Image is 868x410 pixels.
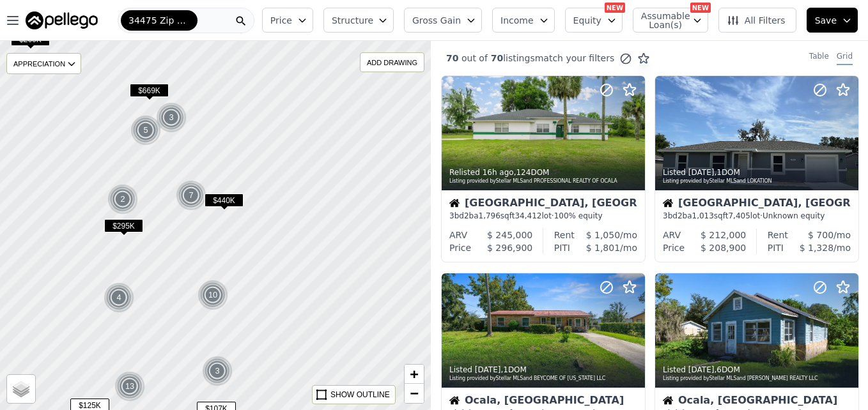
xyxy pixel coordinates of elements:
img: g1.png [156,102,187,133]
a: Zoom out [405,384,424,403]
div: 3 bd 2 ba sqft lot · 100% equity [449,211,637,221]
img: House [663,395,673,406]
div: Rent [554,229,575,241]
div: Listing provided by Stellar MLS and [PERSON_NAME] REALTY LLC [663,375,852,383]
div: Listed , 6 DOM [663,365,852,375]
div: $295K [104,219,143,238]
button: Equity [565,8,623,33]
div: 7 [176,180,206,211]
time: 2025-09-30 20:46 [483,168,514,177]
span: 1,796 [479,211,500,220]
span: Save [815,14,837,27]
span: + [410,366,419,382]
div: 2 [107,184,138,215]
span: $ 245,000 [487,230,532,240]
span: $ 296,900 [487,243,532,253]
div: Listed , 1 DOM [449,365,639,375]
div: [GEOGRAPHIC_DATA], [GEOGRAPHIC_DATA] [449,198,637,211]
img: House [663,198,673,208]
div: ADD DRAWING [360,53,424,72]
span: All Filters [727,14,786,27]
div: ARV [663,229,681,241]
time: 2025-09-30 00:00 [475,365,501,374]
span: $295K [104,219,143,232]
img: g1.png [202,356,233,386]
span: $440K [205,194,244,207]
div: Table [809,51,829,65]
div: 3 [202,356,233,386]
div: 10 [198,280,228,310]
img: g1.png [104,282,135,313]
img: g1.png [107,184,139,215]
img: g1.png [114,371,146,402]
span: $ 208,900 [701,243,746,253]
span: Structure [332,14,373,27]
div: 13 [114,371,145,402]
div: Listing provided by Stellar MLS and PROFESSIONAL REALTY OF OCALA [449,178,639,185]
div: $440K [205,194,244,212]
img: g1.png [130,115,162,146]
div: ARV [449,229,467,241]
div: 3 bd 2 ba sqft lot · Unknown equity [663,211,851,221]
span: $ 1,328 [800,243,833,253]
div: Ocala, [GEOGRAPHIC_DATA] [663,395,851,408]
div: PITI [554,241,570,254]
div: /mo [784,241,851,254]
div: Relisted , 124 DOM [449,167,639,178]
time: 2025-09-30 00:00 [688,168,715,177]
span: Price [270,14,292,27]
div: Listing provided by Stellar MLS and LOKATION [663,178,852,185]
div: Price [449,241,471,254]
div: Listed , 1 DOM [663,167,852,178]
div: 3 [156,102,187,133]
div: /mo [788,229,851,241]
span: $669K [130,84,169,97]
span: 1,013 [692,211,714,220]
div: Listing provided by Stellar MLS and BEYCOME OF [US_STATE] LLC [449,375,639,383]
a: Listed [DATE],1DOMListing provided byStellar MLSand LOKATIONHouse[GEOGRAPHIC_DATA], [GEOGRAPHIC_D... [655,75,858,262]
span: Gross Gain [412,14,461,27]
button: All Filters [718,8,796,33]
span: 70 [446,53,458,63]
img: g1.png [176,180,207,211]
button: Assumable Loan(s) [633,8,708,33]
button: Structure [323,8,394,33]
span: 34475 Zip Code [128,14,190,27]
img: g1.png [198,280,229,310]
a: Relisted 16h ago,124DOMListing provided byStellar MLSand PROFESSIONAL REALTY OF OCALAHouse[GEOGRA... [441,75,644,262]
span: Equity [573,14,601,27]
button: Price [262,8,313,33]
span: 70 [488,53,503,63]
div: Price [663,241,685,254]
button: Income [492,8,555,33]
a: Zoom in [405,365,424,384]
div: PITI [768,241,784,254]
span: Income [500,14,534,27]
img: House [449,395,460,406]
span: $ 212,000 [701,230,746,240]
div: NEW [605,3,625,13]
div: $669K [130,84,169,102]
div: /mo [570,241,637,254]
div: [GEOGRAPHIC_DATA], [GEOGRAPHIC_DATA] [663,198,851,211]
span: $269K [11,33,50,46]
div: 4 [104,282,134,313]
span: $ 1,801 [586,243,620,253]
button: Save [807,8,858,33]
div: Ocala, [GEOGRAPHIC_DATA] [449,395,637,408]
button: Gross Gain [404,8,482,33]
span: $ 700 [808,230,833,240]
span: − [410,385,419,401]
span: 34,412 [515,211,541,220]
span: match your filters [535,52,615,65]
span: 7,405 [728,211,750,220]
a: Layers [7,375,35,403]
div: NEW [690,3,711,13]
div: APPRECIATION [6,53,81,74]
div: SHOW OUTLINE [330,389,390,400]
div: 5 [130,115,161,146]
div: Grid [837,51,853,65]
div: Rent [768,229,788,241]
span: Assumable Loan(s) [641,11,682,29]
span: $ 1,050 [586,230,620,240]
